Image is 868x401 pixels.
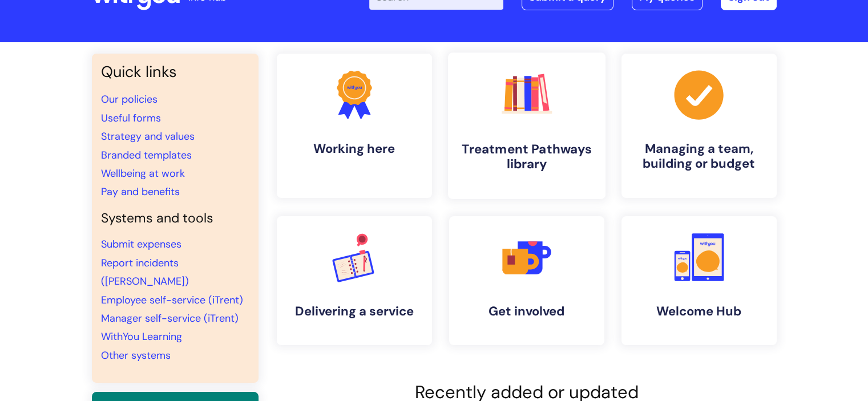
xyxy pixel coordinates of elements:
[101,63,249,81] h3: Quick links
[101,330,182,343] a: WithYou Learning
[101,92,158,106] a: Our policies
[286,141,423,156] h4: Working here
[101,311,239,325] a: Manager self-service (iTrent)
[458,304,595,319] h4: Get involved
[631,141,768,172] h4: Managing a team, building or budget
[101,349,171,362] a: Other systems
[101,237,181,251] a: Submit expenses
[101,167,185,180] a: Wellbeing at work
[457,141,596,172] h4: Treatment Pathways library
[631,304,768,319] h4: Welcome Hub
[101,148,192,162] a: Branded templates
[286,304,423,319] h4: Delivering a service
[101,129,195,143] a: Strategy and values
[447,52,605,199] a: Treatment Pathways library
[101,185,180,199] a: Pay and benefits
[101,293,243,307] a: Employee self-service (iTrent)
[449,216,604,345] a: Get involved
[277,216,432,345] a: Delivering a service
[621,216,777,345] a: Welcome Hub
[101,210,249,226] h4: Systems and tools
[277,54,432,198] a: Working here
[621,54,777,198] a: Managing a team, building or budget
[101,256,189,288] a: Report incidents ([PERSON_NAME])
[101,111,161,125] a: Useful forms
